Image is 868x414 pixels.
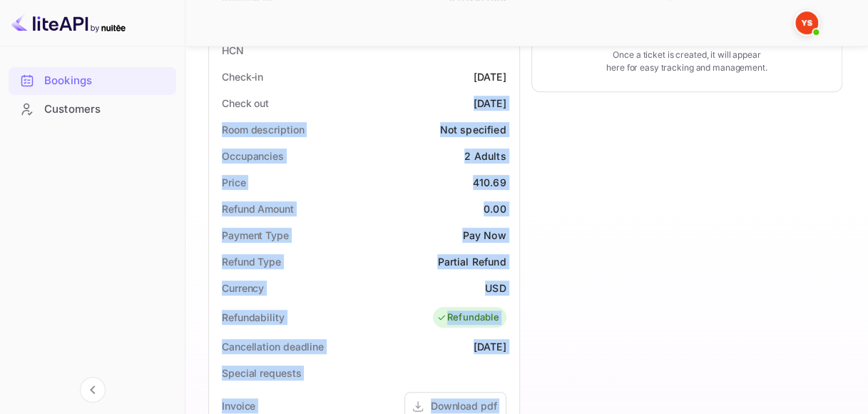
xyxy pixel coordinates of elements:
[473,175,506,190] div: 410.69
[474,96,506,111] div: [DATE]
[440,122,506,137] div: Not specified
[222,254,281,269] div: Refund Type
[9,96,176,122] a: Customers
[474,69,506,84] div: [DATE]
[437,254,506,269] div: Partial Refund
[11,11,126,34] img: LiteAPI logo
[80,377,106,403] button: Collapse navigation
[222,43,244,58] div: HCN
[436,310,499,325] div: Refundable
[222,281,264,296] div: Currency
[222,228,289,243] div: Payment Type
[474,339,506,354] div: [DATE]
[44,73,169,89] div: Bookings
[464,148,506,163] div: 2 Adults
[9,67,176,95] div: Bookings
[222,310,285,325] div: Refundability
[222,148,284,163] div: Occupancies
[9,96,176,123] div: Customers
[222,339,324,354] div: Cancellation deadline
[222,175,246,190] div: Price
[222,96,269,111] div: Check out
[485,281,506,296] div: USD
[605,49,769,74] p: Once a ticket is created, it will appear here for easy tracking and management.
[431,398,497,413] div: Download pdf
[222,122,304,137] div: Room description
[44,101,169,118] div: Customers
[222,398,255,413] div: Invoice
[462,228,506,243] div: Pay Now
[795,11,818,34] img: Yandex Support
[484,201,506,216] div: 0.00
[222,365,301,380] div: Special requests
[9,67,176,94] a: Bookings
[222,69,263,84] div: Check-in
[222,201,294,216] div: Refund Amount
